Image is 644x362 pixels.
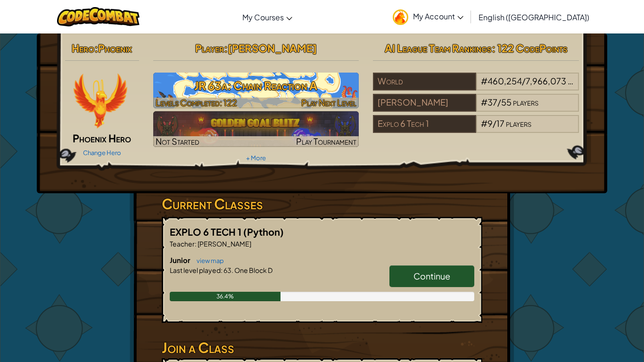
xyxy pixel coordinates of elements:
[373,115,476,133] div: Explo 6 Tech 1
[487,75,522,86] span: 460,254
[228,41,317,55] span: [PERSON_NAME]
[153,75,359,96] h3: JR 63a: Chain Reaction A
[170,226,243,238] span: EXPLO 6 TECH 1
[296,136,356,147] span: Play Tournament
[233,266,272,274] span: One Block D
[223,266,233,274] span: 63.
[83,149,121,156] a: Change Hero
[224,41,228,55] span: :
[246,154,266,162] a: + More
[72,41,94,55] span: Hero
[170,266,221,274] span: Last level played
[479,12,589,22] span: English ([GEOGRAPHIC_DATA])
[496,118,504,129] span: 17
[153,73,359,108] img: JR 63a: Chain Reaction A
[153,111,359,147] img: Golden Goal
[373,94,476,112] div: [PERSON_NAME]
[197,239,251,248] span: [PERSON_NAME]
[522,75,526,86] span: /
[73,132,131,145] span: Phoenix Hero
[388,2,468,32] a: My Account
[192,257,224,264] a: view map
[481,97,487,107] span: #
[481,75,487,86] span: #
[413,271,450,281] span: Continue
[385,41,492,55] span: AI League Team Rankings
[497,97,501,107] span: /
[301,97,356,108] span: Play Next Level
[487,97,497,107] span: 37
[153,73,359,108] a: Play Next Level
[492,41,568,55] span: : 122 CodePoints
[413,11,463,21] span: My Account
[243,226,284,238] span: (Python)
[373,103,579,114] a: [PERSON_NAME]#37/55players
[526,75,566,86] span: 7,966,073
[162,337,482,358] h3: Join a Class
[170,292,281,301] div: 36.4%
[221,266,223,274] span: :
[156,136,199,147] span: Not Started
[242,12,284,22] span: My Courses
[98,41,132,55] span: Phoenix
[153,111,359,147] a: Not StartedPlay Tournament
[170,255,192,264] span: Junior
[506,118,531,129] span: players
[238,4,297,30] a: My Courses
[501,97,512,107] span: 55
[57,7,140,26] img: CodeCombat logo
[170,239,195,248] span: Teacher
[373,73,476,90] div: World
[474,4,594,30] a: English ([GEOGRAPHIC_DATA])
[195,239,197,248] span: :
[513,97,538,107] span: players
[493,118,496,129] span: /
[156,97,237,108] span: Levels Completed: 122
[487,118,493,129] span: 9
[195,41,224,55] span: Player
[162,193,482,214] h3: Current Classes
[393,9,408,25] img: avatar
[373,82,579,92] a: World#460,254/7,966,073players
[94,41,98,55] span: :
[373,124,579,135] a: Explo 6 Tech 1#9/17players
[72,73,128,129] img: Codecombat-Pets-Phoenix-01.png
[481,118,487,129] span: #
